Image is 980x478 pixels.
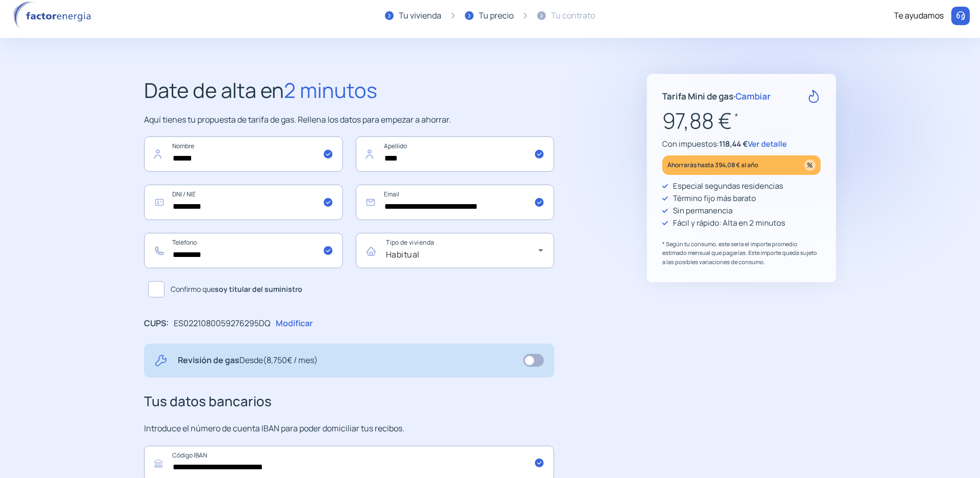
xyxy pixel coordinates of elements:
[673,205,732,217] p: Sin permanencia
[10,1,97,31] img: logo factor
[673,192,756,205] p: Término fijo más barato
[399,9,441,23] div: Tu vivienda
[144,113,554,127] p: Aquí tienes tu propuesta de tarifa de gas. Rellena los datos para empezar a ahorrar.
[551,9,595,23] div: Tu contrato
[284,76,377,104] span: 2 minutos
[171,284,302,295] span: Confirmo que
[386,238,434,247] mat-label: Tipo de vivienda
[144,391,554,412] h3: Tus datos bancarios
[276,317,313,330] p: Modificar
[955,11,966,21] img: llamar
[178,354,318,367] p: Revisión de gas
[667,159,758,171] p: Ahorrarás hasta 394,08 € al año
[662,138,821,150] p: Con impuestos:
[736,90,771,102] span: Cambiar
[144,422,554,435] p: Introduce el número de cuenta IBAN para poder domiciliar tus recibos.
[215,284,302,294] b: soy titular del suministro
[154,354,168,367] img: tool.svg
[673,180,783,192] p: Especial segundas residencias
[144,74,554,107] h2: Date de alta en
[662,89,771,103] p: Tarifa Mini de gas ·
[479,9,514,23] div: Tu precio
[386,249,420,260] span: Habitual
[673,217,785,229] p: Fácil y rápido: Alta en 2 minutos
[804,160,815,171] img: percentage_icon.svg
[807,90,821,103] img: rate-G.svg
[894,9,944,23] div: Te ayudamos
[719,138,748,149] span: 118,44 €
[144,317,169,330] p: CUPS:
[174,317,271,330] p: ES0221080059276295DQ
[748,138,787,149] span: Ver detalle
[662,240,821,267] p: * Según tu consumo, este sería el importe promedio estimado mensual que pagarías. Este importe qu...
[662,104,821,138] p: 97,88 €
[239,354,318,366] span: Desde (8,750€ / mes)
